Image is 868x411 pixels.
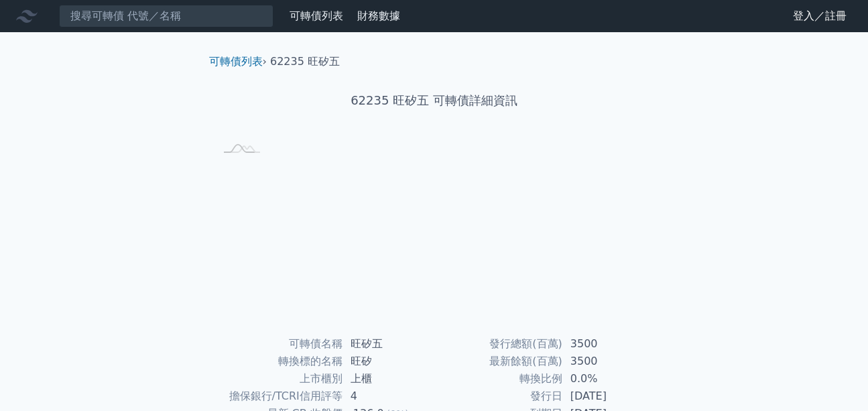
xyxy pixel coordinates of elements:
input: 搜尋可轉債 代號／名稱 [59,5,273,27]
li: 62235 旺矽五 [270,54,340,70]
td: 擔保銀行/TCRI信用評等 [214,388,343,405]
td: 最新餘額(百萬) [434,353,562,370]
td: 上市櫃別 [214,370,343,388]
td: 旺矽五 [343,335,434,353]
a: 登入／註冊 [782,5,857,27]
td: [DATE] [562,388,654,405]
a: 可轉債列表 [209,55,263,68]
td: 4 [343,388,434,405]
td: 發行日 [434,388,562,405]
td: 上櫃 [343,370,434,388]
td: 可轉債名稱 [214,335,343,353]
td: 旺矽 [343,353,434,370]
li: › [209,54,267,70]
td: 發行總額(百萬) [434,335,562,353]
td: 0.0% [562,370,654,388]
a: 財務數據 [357,9,400,22]
td: 3500 [562,353,654,370]
a: 可轉債列表 [290,9,343,22]
h1: 62235 旺矽五 可轉債詳細資訊 [198,91,670,110]
td: 轉換標的名稱 [214,353,343,370]
td: 3500 [562,335,654,353]
td: 轉換比例 [434,370,562,388]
